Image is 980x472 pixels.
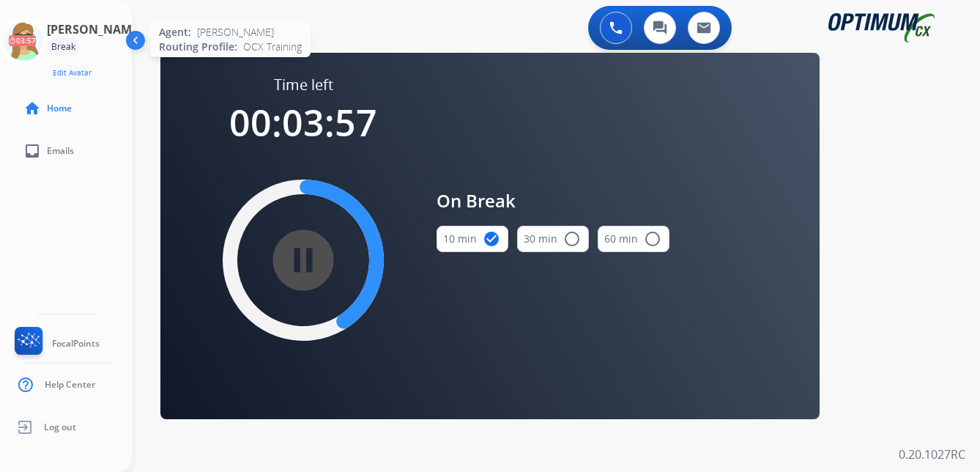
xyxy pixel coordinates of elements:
span: Agent: [159,25,191,40]
span: OCX Training [243,40,302,54]
a: FocalPoints [12,327,100,361]
mat-icon: inbox [23,142,41,160]
button: 30 min [517,226,589,252]
div: Break [47,38,80,56]
p: 0.20.1027RC [899,446,965,463]
mat-icon: radio_button_unchecked [644,230,661,248]
mat-icon: radio_button_unchecked [563,230,581,248]
span: 00:03:57 [229,97,377,147]
button: Edit Avatar [47,64,97,81]
button: 10 min [437,226,508,252]
span: On Break [437,188,669,214]
mat-icon: check_circle [483,230,500,248]
span: Help Center [45,379,95,391]
span: [PERSON_NAME] [197,25,274,40]
span: Time left [274,75,333,95]
span: Routing Profile: [159,40,237,54]
mat-icon: pause_circle_filled [294,251,312,269]
span: Emails [47,145,74,157]
span: Log out [44,421,76,433]
button: 60 min [598,226,669,252]
span: FocalPoints [52,338,100,350]
span: Home [47,103,72,114]
h3: [PERSON_NAME] [47,21,142,38]
mat-icon: home [23,100,41,117]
